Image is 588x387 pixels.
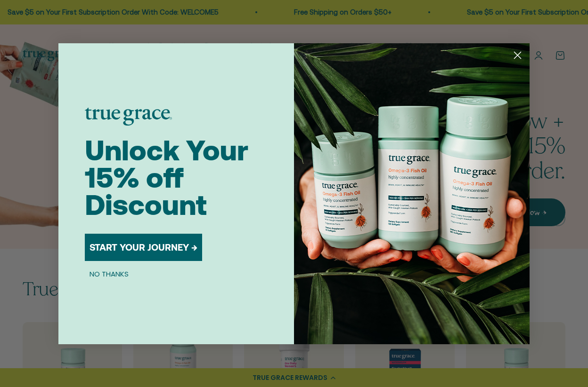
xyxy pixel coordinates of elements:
button: START YOUR JOURNEY → [85,234,202,261]
button: Close dialog [509,47,526,63]
img: 098727d5-50f8-4f9b-9554-844bb8da1403.jpeg [294,43,530,344]
button: NO THANKS [85,269,133,280]
span: Unlock Your 15% off Discount [85,134,248,221]
img: logo placeholder [85,108,172,126]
